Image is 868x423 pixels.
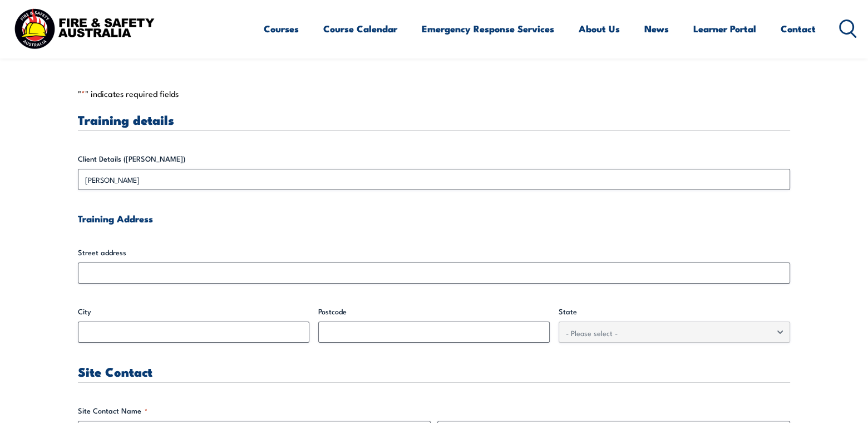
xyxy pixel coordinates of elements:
a: Learner Portal [693,14,756,43]
h3: Training details [78,113,790,126]
label: City [78,306,309,317]
a: News [644,14,669,43]
label: Street address [78,247,790,258]
legend: Site Contact Name [78,405,147,416]
label: Postcode [318,306,550,317]
h4: Training Address [78,212,790,225]
a: About Us [579,14,620,43]
label: Client Details ([PERSON_NAME]) [78,153,790,164]
a: Emergency Response Services [422,14,554,43]
h3: Site Contact [78,365,790,378]
a: Contact [781,14,816,43]
a: Course Calendar [323,14,397,43]
label: State [559,306,790,317]
a: Courses [264,14,299,43]
p: " " indicates required fields [78,88,790,99]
